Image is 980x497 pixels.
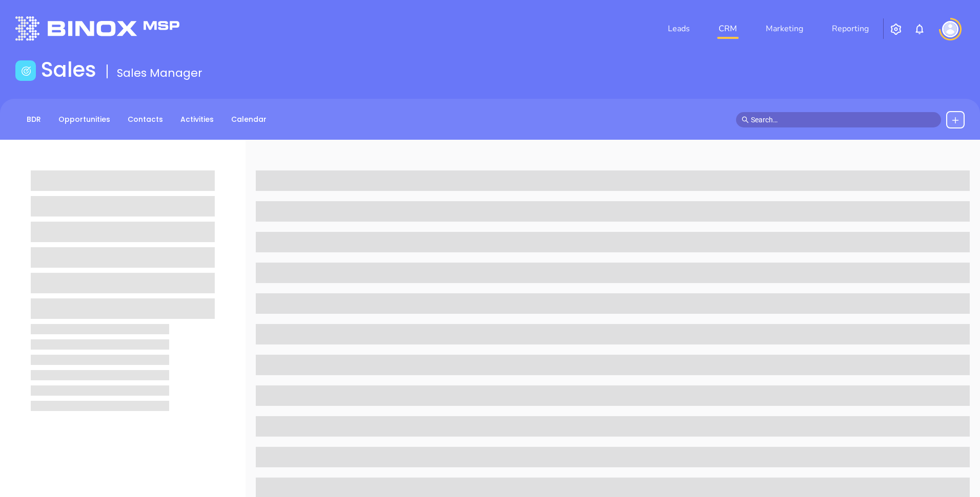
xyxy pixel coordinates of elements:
[117,65,202,81] span: Sales Manager
[913,23,926,35] img: iconNotification
[762,18,807,39] a: Marketing
[225,111,273,128] a: Calendar
[890,23,902,35] img: iconSetting
[174,111,220,128] a: Activities
[942,21,958,37] img: user
[52,111,116,128] a: Opportunities
[121,111,169,128] a: Contacts
[41,57,96,82] h1: Sales
[751,114,935,125] input: Search…
[664,18,694,39] a: Leads
[21,111,47,128] a: BDR
[742,116,749,123] span: search
[714,18,741,39] a: CRM
[15,16,179,40] img: logo
[828,18,873,39] a: Reporting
